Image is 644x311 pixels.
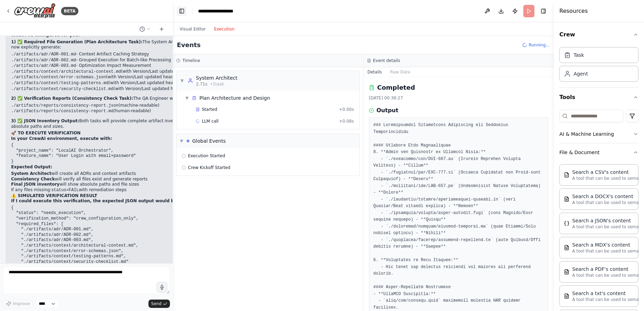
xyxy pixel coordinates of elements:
[11,187,201,193] li: If any files missing: with remediation steps
[11,177,55,181] strong: Consistency Check
[559,143,638,161] button: File & Document
[11,177,201,182] li: will verify all files exist and generate reports
[11,103,119,108] code: ./artifacts/reports/consistency-report.json
[185,95,189,101] span: ▼
[188,153,225,159] span: Execution Started
[11,171,201,177] li: will create all ADRs and context artifacts
[3,299,33,308] button: Improve
[13,301,30,306] span: Improve
[11,69,121,74] code: ./artifacts/context/architectural-context.md
[564,196,569,202] img: DOCXSearchTool
[198,8,243,15] nav: breadcrumb
[11,143,136,164] code: { "project_name": "LocalAI Orchestrator", "feature_name": "User Login with email+password" }
[11,118,201,129] p: Both tasks will provide complete artifact inventories with absolute paths and sizes.
[11,182,201,187] li: will show absolute paths and file sizes
[177,40,200,50] h2: Events
[61,7,78,15] div: BETA
[210,81,224,87] span: • 1 task
[11,58,76,63] code: ./artifacts/adr/ADR-002.md
[11,198,179,203] strong: If I could execute this verification, the expected JSON output would be:
[180,78,184,83] span: ▼
[11,108,201,114] li: (human-readable)
[564,293,569,299] img: TXTSearchTool
[559,125,638,143] button: AI & Machine Learning
[11,103,201,109] li: (machine-readable)
[529,42,550,48] span: Running...
[177,6,187,16] button: Hide left sidebar
[377,83,415,92] h2: Completed
[51,188,79,193] code: status=FAIL
[151,301,162,306] span: Send
[11,39,143,44] strong: 1) ✅ Required File Generation (Plan Architecture Task):
[11,63,76,68] code: ./artifacts/adr/ADR-003.md
[192,137,226,144] div: Global Events
[373,58,400,63] h3: Event details
[202,118,218,124] span: LLM call
[188,165,230,170] span: Crew Kickoff Started
[386,67,414,77] button: Raw Data
[202,107,217,112] span: Started
[564,245,569,250] img: MDXSearchTool
[574,52,584,59] div: Task
[363,67,386,77] button: Details
[11,109,113,114] code: ./artifacts/reports/consistency-report.md
[559,44,638,87] div: Crew
[11,74,201,80] li: (with Version/Last updated headers)
[196,81,207,87] span: 2.71s
[11,81,109,86] code: ./artifacts/context/testing-patterns.md
[559,88,638,107] button: Tools
[11,87,113,91] code: ./artifacts/context/security-checklist.md
[199,95,270,101] div: Plan Architecture and Design
[377,106,398,115] h3: Output
[539,6,548,16] button: Hide right sidebar
[339,107,354,112] span: + 0.00s
[11,63,201,69] li: - Optimization Impact Measurement
[148,300,170,308] button: Send
[11,96,133,101] strong: 2) ✅ Verification Reports (Consistency Check Task):
[11,52,76,57] code: ./artifacts/adr/ADR-001.md
[182,58,200,63] h3: Timeline
[210,25,239,33] button: Execution
[564,221,569,226] img: JSONSearchTool
[11,171,51,176] strong: System Architect
[14,3,55,19] img: Logo
[574,70,588,77] div: Agent
[11,57,201,63] li: - Grouped Execution for Batch-like Processing
[156,25,167,33] button: Start a new chat
[11,165,52,169] strong: Expected Output:
[11,96,201,101] p: The QA Engineer will generate:
[11,86,201,92] li: (with Version/Last updated headers)
[11,69,201,75] li: (with Version/Last updated headers)
[11,118,79,123] strong: 3) ✅ JSON Inventory Output:
[11,136,112,141] strong: In your CrewAI environment, execute with:
[137,25,153,33] button: Switch to previous chat
[175,25,210,33] button: Visual Editor
[11,182,60,187] strong: Final JSON inventory
[339,118,354,124] span: + 0.08s
[180,138,183,144] span: ▼
[157,282,167,292] button: Click to speak your automation idea
[564,172,569,178] img: CSVSearchTool
[559,25,638,44] button: Crew
[11,193,97,198] strong: ⚠️ SIMULATED VERIFICATION RESULT
[559,7,588,15] h4: Resources
[11,131,80,135] strong: 🚀 TO EXECUTE VERIFICATION
[11,80,201,86] li: (with Version/Last updated headers)
[196,74,237,81] div: System Architect
[11,39,201,50] p: The System Architect will now explicitly generate:
[11,75,106,80] code: ./artifacts/context/error-schemas.json
[564,269,569,275] img: PDFSearchTool
[11,52,201,57] li: - Context Artifact Caching Strategy
[369,95,549,101] div: [DATE] 00:38:27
